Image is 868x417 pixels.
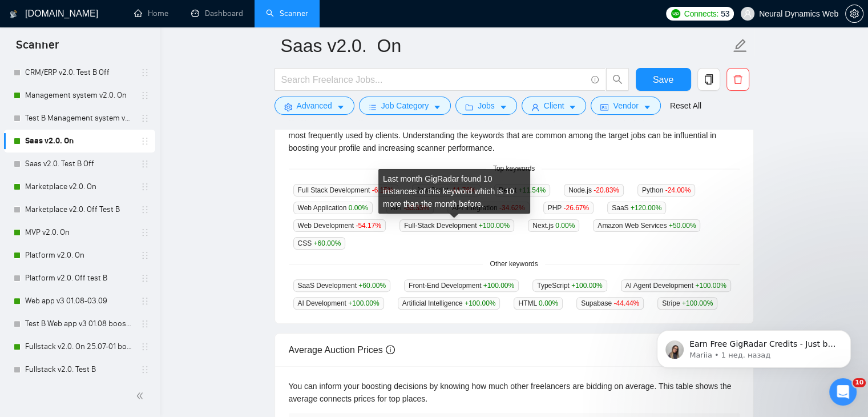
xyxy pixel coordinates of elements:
[478,99,495,112] span: Jobs
[499,103,507,111] span: caret-down
[455,97,517,115] button: folderJobscaret-down
[136,390,147,402] span: double-left
[25,335,134,358] a: Fullstack v2.0. On 25.07-01 boost
[293,279,390,292] span: SaaS Development
[281,73,586,87] input: Search Freelance Jobs...
[479,222,510,230] span: +100.00 %
[637,184,695,197] span: Python
[140,296,150,306] span: holder
[348,299,379,307] span: +100.00 %
[621,279,731,292] span: AI Agent Development
[266,9,308,18] a: searchScanner
[433,103,441,111] span: caret-down
[140,319,150,328] span: holder
[140,365,150,374] span: holder
[846,9,863,18] span: setting
[657,297,717,310] span: Stripe
[591,76,599,83] span: info-circle
[528,219,579,232] span: Next.js
[829,378,857,406] iframe: Intercom live chat
[631,204,661,212] span: +120.00 %
[682,299,713,307] span: +100.00 %
[845,9,863,18] a: setting
[140,114,150,123] span: holder
[25,175,134,198] a: Marketplace v2.0. On
[636,68,691,91] button: Save
[25,244,134,267] a: Platform v2.0. On
[25,130,134,153] a: Saas v2.0. On
[293,237,346,250] span: CSS
[140,91,150,100] span: holder
[594,186,619,194] span: -20.83 %
[356,222,381,230] span: -54.17 %
[293,219,386,232] span: Web Development
[25,198,134,221] a: Marketplace v2.0. Off Test B
[281,31,730,60] input: Scanner name...
[274,97,354,115] button: settingAdvancedcaret-down
[25,312,134,335] a: Test B Web app v3 01.08 boost on
[399,219,514,232] span: Full-Stack Development
[671,9,680,18] img: upwork-logo.png
[337,103,345,111] span: caret-down
[607,74,628,85] span: search
[576,297,644,310] span: Supabase
[134,9,168,18] a: homeHome
[744,10,752,18] span: user
[684,7,718,20] span: Connects:
[10,5,18,23] img: logo
[293,297,384,310] span: AI Development
[726,68,749,91] button: delete
[7,37,68,61] span: Scanner
[25,358,134,381] a: Fullstack v2.0. Test B
[140,342,150,351] span: holder
[483,282,514,290] span: +100.00 %
[697,68,720,91] button: copy
[733,38,748,53] span: edit
[518,186,546,194] span: +11.54 %
[465,103,473,111] span: folder
[25,153,134,175] a: Saas v2.0. Test B Off
[378,169,530,214] div: Last month GigRadar found 10 instances of this keyword which is 10 more than the month before.
[721,7,729,20] span: 53
[140,137,150,146] span: holder
[297,99,332,112] span: Advanced
[643,103,651,111] span: caret-down
[289,334,740,366] div: Average Auction Prices
[349,204,368,212] span: 0.00 %
[289,380,740,405] div: You can inform your boosting decisions by knowing how much other freelancers are bidding on avera...
[140,251,150,260] span: holder
[563,204,589,212] span: -26.67 %
[665,186,691,194] span: -24.00 %
[544,99,564,112] span: Client
[591,97,660,115] button: idcardVendorcaret-down
[606,68,629,91] button: search
[653,73,673,87] span: Save
[483,259,544,270] span: Other keywords
[853,378,866,387] span: 10
[140,182,150,191] span: holder
[404,279,519,292] span: Front-End Development
[140,274,150,283] span: holder
[514,297,563,310] span: HTML
[640,306,868,386] iframe: Intercom notifications сообщение
[727,74,749,85] span: delete
[25,107,134,130] a: Test B Management system v2.0. Off
[613,299,639,307] span: -44.44 %
[571,282,602,290] span: +100.00 %
[670,99,701,112] a: Reset All
[532,279,607,292] span: TypeScript
[293,184,398,197] span: Full Stack Development
[386,345,395,354] span: info-circle
[600,103,608,111] span: idcard
[293,202,373,214] span: Web Application
[314,239,341,247] span: +60.00 %
[369,103,377,111] span: bars
[593,219,700,232] span: Amazon Web Services
[25,61,134,84] a: CRM/ERP v2.0. Test B Off
[381,99,429,112] span: Job Category
[359,97,451,115] button: barsJob Categorycaret-down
